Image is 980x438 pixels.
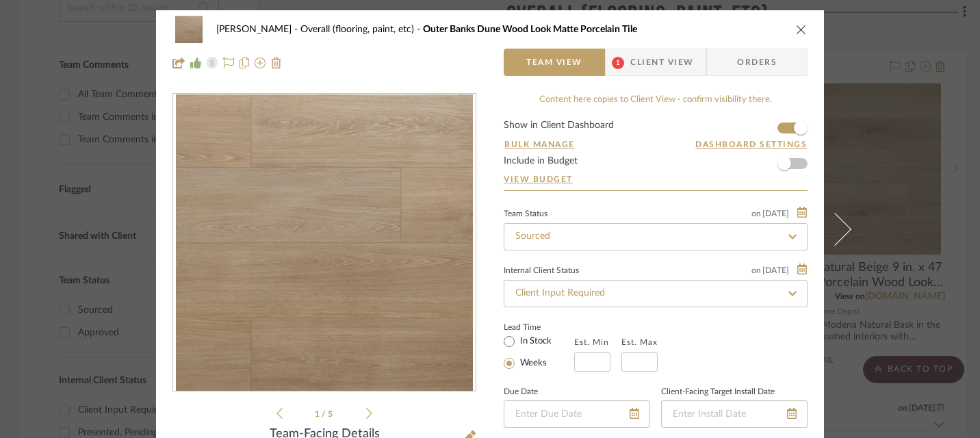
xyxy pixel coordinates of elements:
[504,174,808,185] a: View Budget
[504,280,808,307] input: Type to Search…
[504,400,650,428] input: Enter Due Date
[751,209,761,218] span: on
[322,410,328,418] span: /
[526,49,582,76] span: Team View
[661,389,775,396] label: Client-Facing Target Install Date
[517,335,552,348] label: In Stock
[504,93,808,107] div: Content here copies to Client View - confirm visibility there.
[630,49,693,76] span: Client View
[574,337,609,347] label: Est. Min
[504,268,579,274] div: Internal Client Status
[423,25,637,34] span: Outer Banks Dune Wood Look Matte Porcelain Tile
[300,25,423,34] span: Overall (flooring, paint, etc)
[751,266,761,274] span: on
[216,25,300,34] span: [PERSON_NAME]
[315,410,322,418] span: 1
[504,211,547,218] div: Team Status
[504,138,576,151] button: Bulk Manage
[328,410,335,418] span: 5
[621,337,658,347] label: Est. Max
[695,138,808,151] button: Dashboard Settings
[761,209,790,218] span: [DATE]
[504,333,574,372] mat-radio-group: Select item type
[271,57,282,68] img: Remove from project
[176,94,473,391] img: 8071ab09-322c-4e4b-8e4c-9d903eac1084_436x436.jpg
[173,94,476,391] div: 0
[504,321,574,333] label: Lead Time
[504,389,538,396] label: Due Date
[761,266,790,275] span: [DATE]
[172,16,205,43] img: 8071ab09-322c-4e4b-8e4c-9d903eac1084_48x40.jpg
[722,49,792,76] span: Orders
[795,23,808,36] button: close
[661,400,808,428] input: Enter Install Date
[612,57,624,69] span: 1
[504,223,808,250] input: Type to Search…
[517,357,547,370] label: Weeks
